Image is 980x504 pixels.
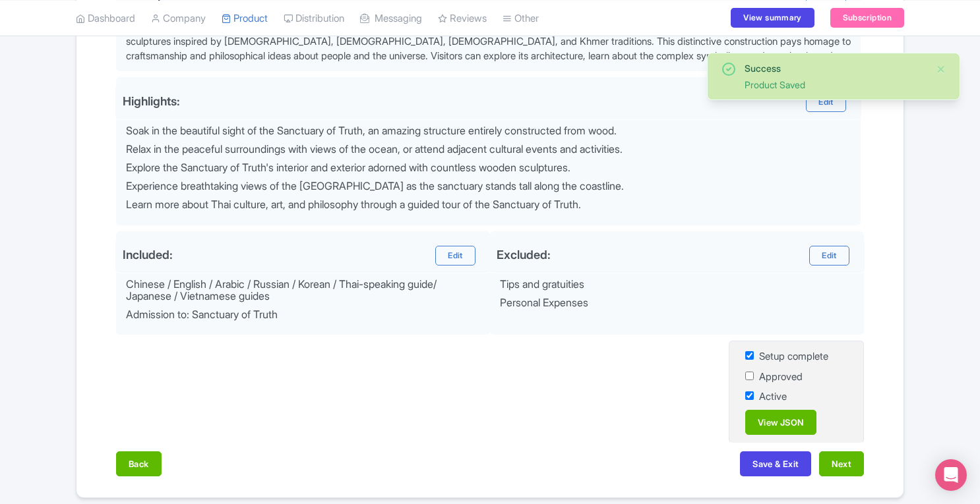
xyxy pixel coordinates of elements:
a: View JSON [745,410,816,435]
label: Setup complete [759,349,828,364]
button: Save & Exit [740,451,811,476]
div: Learn more about Thai culture, art, and philosophy through a guided tour of the Sanctuary of Truth. [126,199,853,211]
label: Approved [759,370,803,385]
div: Admission to: Sanctuary of Truth [126,309,483,321]
a: Edit [435,246,475,266]
div: Included: [123,248,173,262]
div: Tips and gratuities [500,279,857,291]
div: Relax in the peaceful surroundings with views of the ocean, or attend adjacent cultural events an... [126,144,853,155]
button: Next [819,451,864,476]
div: Experience breathtaking views of the [GEOGRAPHIC_DATA] as the sanctuary stands tall along the coa... [126,181,853,192]
div: Explore the Sanctuary of Truth's interior and exterior adorned with countless wooden sculptures. [126,162,853,174]
div: Soak in the beautiful sight of the Sanctuary of Truth, an amazing structure entirely constructed ... [126,125,853,137]
div: The Sanctuary of Truth Pattaya is a stunning wooden masterpiece that mixes art, culture, and spir... [126,19,853,64]
div: Success [745,61,925,75]
div: Highlights: [123,94,180,108]
button: Back [116,451,162,476]
a: Edit [809,246,849,266]
a: Subscription [830,8,904,28]
a: View summary [731,8,814,28]
a: Edit [806,92,845,112]
div: Product Saved [745,78,925,92]
label: Active [759,389,787,405]
div: Open Intercom Messenger [935,459,967,491]
div: Excluded: [497,248,551,262]
div: Chinese / English / Arabic / Russian / Korean / Thai-speaking guide/ Japanese / Vietnamese guides [126,279,483,302]
div: Personal Expenses [500,297,857,309]
button: Close [936,61,946,77]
